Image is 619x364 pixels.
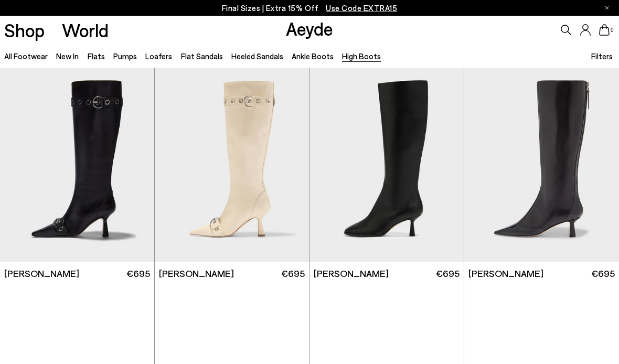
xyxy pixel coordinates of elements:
p: Final Sizes | Extra 15% Off [222,2,398,15]
span: €695 [126,267,150,280]
a: Ankle Boots [292,51,334,61]
a: 0 [599,24,610,36]
a: Heeled Sandals [231,51,283,61]
img: Catherine High Sock Boots [309,68,464,262]
a: High Boots [342,51,381,61]
a: Aeyde [286,17,333,39]
span: Filters [591,51,613,61]
a: Flat Sandals [181,51,223,61]
a: All Footwear [4,51,48,61]
span: [PERSON_NAME] [468,267,543,280]
a: Shop [4,21,45,39]
img: Alexis Dual-Tone High Boots [464,68,619,262]
span: [PERSON_NAME] [4,267,79,280]
a: [PERSON_NAME] €695 [155,262,309,285]
span: [PERSON_NAME] [159,267,234,280]
a: New In [56,51,79,61]
a: Flats [88,51,105,61]
img: Vivian Eyelet High Boots [155,68,309,262]
a: [PERSON_NAME] €695 [309,262,464,285]
span: [PERSON_NAME] [314,267,389,280]
a: Pumps [113,51,137,61]
a: Loafers [145,51,172,61]
span: €695 [281,267,305,280]
span: €695 [591,267,615,280]
a: [PERSON_NAME] €695 [464,262,619,285]
a: World [62,21,109,39]
span: €695 [436,267,460,280]
span: 0 [610,27,615,33]
span: Navigate to /collections/ss25-final-sizes [326,3,397,13]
